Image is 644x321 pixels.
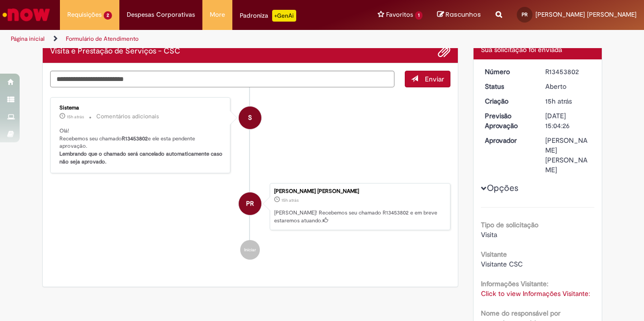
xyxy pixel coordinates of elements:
[425,75,444,83] span: Enviar
[481,289,590,298] a: Click to view Informações Visitante:
[545,97,572,106] time: 27/08/2025 17:04:26
[481,260,523,268] span: Visitante CSC
[274,188,445,194] div: [PERSON_NAME] [PERSON_NAME]
[438,45,450,58] button: Adicionar anexos
[545,135,591,175] div: [PERSON_NAME] [PERSON_NAME]
[481,250,507,259] b: Visitante
[7,30,422,48] ul: Trilhas de página
[122,135,148,142] b: R13453802
[1,5,52,25] img: ServiceNow
[66,35,139,43] a: Formulário de Atendimento
[281,197,299,203] span: 15h atrás
[545,111,591,131] div: [DATE] 15:04:26
[50,71,395,87] textarea: Digite sua mensagem aqui...
[477,135,538,145] dt: Aprovador
[522,11,528,18] span: PR
[240,10,296,22] div: Padroniza
[415,11,422,20] span: 1
[437,10,481,20] a: Rascunhos
[477,81,538,91] dt: Status
[50,183,451,230] li: Paola Prince Moura Rosa
[104,11,112,20] span: 2
[127,10,195,20] span: Despesas Corporativas
[405,71,450,87] button: Enviar
[477,67,538,77] dt: Número
[11,35,45,43] a: Página inicial
[67,114,84,120] span: 15h atrás
[477,96,538,106] dt: Criação
[248,106,252,130] span: S
[481,220,538,229] b: Tipo de solicitação
[239,192,261,215] div: Paola Prince Moura Rosa
[239,107,261,129] div: System
[545,81,591,91] div: Aberto
[481,279,548,288] b: Informações Visitante:
[386,10,413,20] span: Favoritos
[545,67,591,77] div: R13453802
[210,10,225,20] span: More
[59,127,223,166] p: Olá! Recebemos seu chamado e ele esta pendente aprovação.
[274,209,445,224] p: [PERSON_NAME]! Recebemos seu chamado R13453802 e em breve estaremos atuando.
[67,10,102,20] span: Requisições
[272,10,296,22] p: +GenAi
[67,114,84,120] time: 27/08/2025 17:04:40
[481,230,497,239] span: Visita
[50,87,451,269] ul: Histórico de tíquete
[535,10,637,19] span: [PERSON_NAME] [PERSON_NAME]
[246,192,254,215] span: PR
[59,105,223,111] div: Sistema
[481,45,562,54] span: Sua solicitação foi enviada
[96,112,159,121] small: Comentários adicionais
[545,96,591,106] div: 27/08/2025 17:04:26
[446,10,481,19] span: Rascunhos
[59,150,224,165] b: Lembrando que o chamado será cancelado automaticamente caso não seja aprovado.
[477,111,538,131] dt: Previsão Aprovação
[50,47,180,56] h2: Visita e Prestação de Serviços - CSC Histórico de tíquete
[545,97,572,106] span: 15h atrás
